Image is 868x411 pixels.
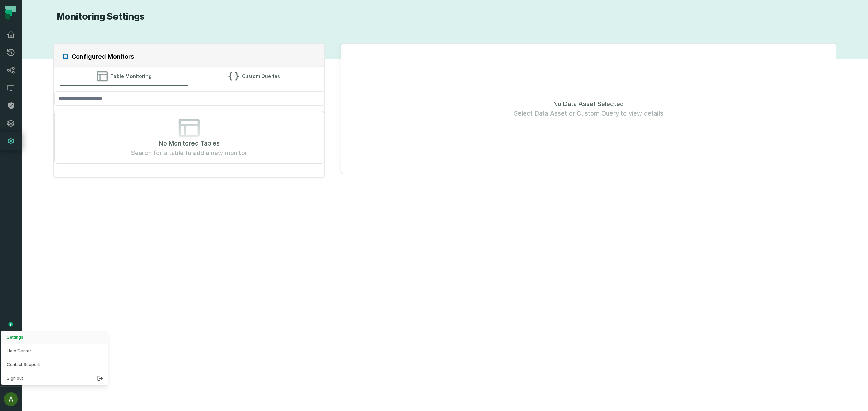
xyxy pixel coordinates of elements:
[1,331,108,385] div: avatar of Ariel Swissa
[1,344,108,358] a: Help Center
[1,331,108,344] button: Settings
[131,148,247,158] span: Search for a table to add a new monitor
[53,11,145,23] h1: Monitoring Settings
[553,99,624,109] span: No Data Asset Selected
[190,67,318,86] button: Custom Queries
[514,109,663,118] span: Select Data Asset or Custom Query to view details
[159,139,220,148] span: No Monitored Tables
[60,67,188,86] button: Table Monitoring
[4,392,18,406] img: avatar of Ariel Swissa
[1,358,108,371] a: Contact Support
[1,371,108,385] button: Sign out
[72,52,134,61] h2: Configured Monitors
